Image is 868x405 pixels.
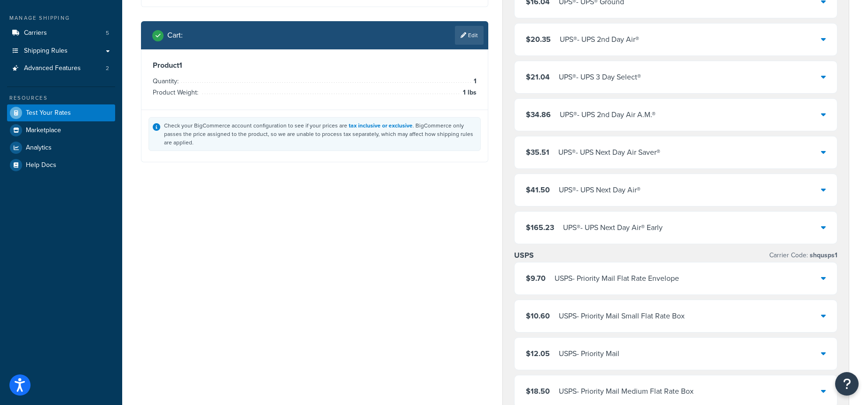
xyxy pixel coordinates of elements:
a: Advanced Features2 [7,60,115,77]
span: Quantity: [153,76,181,86]
p: Carrier Code: [769,249,837,262]
div: USPS - Priority Mail [559,347,619,360]
div: Check your BigCommerce account configuration to see if your prices are . BigCommerce only passes ... [164,121,477,147]
a: tax inclusive or exclusive [349,121,413,130]
span: $35.51 [526,147,549,158]
span: Product Weight: [153,87,201,97]
span: $21.04 [526,71,550,82]
span: $34.86 [526,109,551,120]
span: 2 [106,64,109,72]
div: UPS® - UPS Next Day Air® Early [563,221,663,234]
div: UPS® - UPS Next Day Air® [559,183,641,197]
span: $12.05 [526,348,550,359]
span: 1 [471,76,477,87]
button: Open Resource Center [835,372,859,396]
div: Resources [7,94,115,102]
a: Test Your Rates [7,104,115,121]
span: Help Docs [26,161,56,169]
span: $41.50 [526,184,550,195]
a: Carriers5 [7,24,115,42]
li: Carriers [7,24,115,42]
span: $10.60 [526,310,550,321]
span: 5 [106,29,109,37]
span: Test Your Rates [26,109,71,117]
h3: Product 1 [153,61,477,70]
a: Marketplace [7,122,115,139]
a: Help Docs [7,157,115,174]
div: UPS® - UPS 2nd Day Air A.M.® [560,108,656,121]
li: Advanced Features [7,60,115,77]
div: USPS - Priority Mail Flat Rate Envelope [555,272,679,285]
a: Analytics [7,139,115,156]
div: USPS - Priority Mail Small Flat Rate Box [559,310,685,323]
div: UPS® - UPS Next Day Air Saver® [558,146,660,159]
span: Shipping Rules [24,47,68,55]
div: UPS® - UPS 3 Day Select® [559,71,641,84]
div: USPS - Priority Mail Medium Flat Rate Box [559,385,694,398]
a: Edit [455,26,484,45]
span: $165.23 [526,222,554,233]
h3: USPS [514,251,534,260]
span: $18.50 [526,386,550,397]
span: Carriers [24,29,47,37]
h2: Cart : [167,31,183,40]
span: Advanced Features [24,64,81,72]
a: Shipping Rules [7,42,115,60]
span: shqusps1 [808,250,837,260]
span: Marketplace [26,127,61,135]
span: Analytics [26,144,52,152]
div: Manage Shipping [7,14,115,22]
span: $20.35 [526,34,551,45]
span: 1 lbs [461,87,477,98]
span: $9.70 [526,273,546,284]
div: UPS® - UPS 2nd Day Air® [560,33,639,46]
